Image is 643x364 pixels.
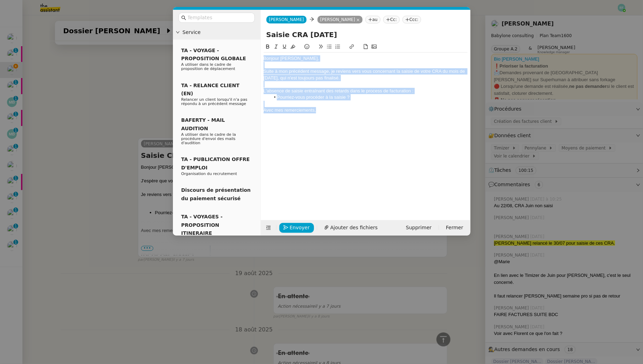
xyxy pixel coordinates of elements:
nz-tag: au [365,16,380,23]
li: Pourriez-vous procéder à la saisie ? [270,94,468,100]
div: Bonjour [PERSON_NAME], [264,55,468,62]
div: Service [173,26,260,39]
div: L'absence de saisie entraînant des retards dans le process de facturation : [264,88,468,94]
div: Suite à mon précédent message, je reviens vers vous concernant la saisie de votre CRA du mois de ... [264,68,468,81]
nz-tag: [PERSON_NAME] [317,16,363,23]
span: Service [183,28,258,36]
input: Subject [266,29,465,40]
nz-tag: Ccc: [403,16,421,23]
span: Discours de présentation du paiement sécurisé [181,187,251,201]
span: Fermer [446,224,463,232]
button: Envoyer [279,223,314,233]
span: TA - VOYAGE - PROPOSITION GLOBALE [181,48,246,61]
span: Envoyer [290,224,310,232]
nz-tag: Cc: [383,16,400,23]
button: Supprimer [402,223,436,233]
span: Ajouter des fichiers [330,224,378,232]
span: TA - PUBLICATION OFFRE D'EMPLOI [181,156,250,170]
span: A utiliser dans le cadre de la procédure d'envoi des mails d'audition [181,132,236,145]
span: TA - VOYAGES - PROPOSITION ITINERAIRE [181,214,223,236]
span: A utiliser dans le cadre de proposition de déplacement [181,62,235,71]
span: Relancer un client lorsqu'il n'a pas répondu à un précédent message [181,97,247,106]
span: TA - RELANCE CLIENT (EN) [181,83,240,96]
span: Supprimer [406,224,432,232]
input: Templates [188,14,251,22]
span: Organisation du recrutement [181,171,237,176]
span: BAFERTY - MAIL AUDITION [181,117,225,131]
div: Avec mes remerciements, [264,107,468,113]
button: Fermer [442,223,467,233]
button: Ajouter des fichiers [320,223,382,233]
span: [PERSON_NAME] [269,17,304,22]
